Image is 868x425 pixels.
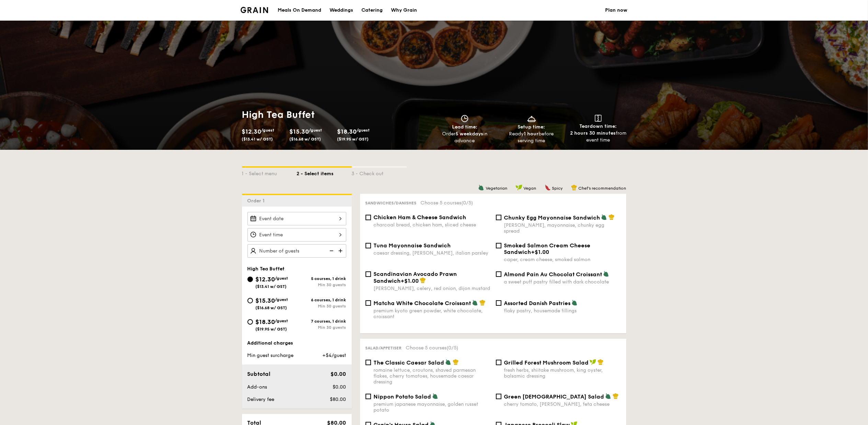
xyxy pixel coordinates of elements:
[504,214,600,221] span: Chunky Egg Mayonnaise Sandwich
[524,186,536,191] span: Vegan
[352,168,407,177] div: 3 - Check out
[289,128,309,135] span: $15.30
[374,401,490,413] div: premium japanese mayonnaise, golden russet potato
[568,130,629,144] div: from event time
[247,228,346,242] input: Event time
[486,186,507,191] span: Vegetarian
[460,115,470,122] img: icon-clock.2db775ea.svg
[242,109,431,121] h1: High Tea Buffet
[504,367,621,379] div: fresh herbs, shiitake mushroom, king oyster, balsamic dressing
[256,305,287,310] span: ($16.68 w/ GST)
[504,257,621,262] div: caper, cream cheese, smoked salmon
[504,401,621,407] div: cherry tomato, [PERSON_NAME], feta cheese
[571,184,577,191] img: icon-chef-hat.a58ddaea.svg
[374,286,490,291] div: [PERSON_NAME], celery, red onion, dijon mustard
[242,168,297,177] div: 1 - Select menu
[613,393,619,399] img: icon-chef-hat.a58ddaea.svg
[247,212,346,225] input: Event date
[366,201,417,205] span: Sandwiches/Danishes
[453,359,459,365] img: icon-chef-hat.a58ddaea.svg
[374,300,471,306] span: Matcha White Chocolate Croissant
[496,300,501,306] input: Assorted Danish Pastriesflaky pastry, housemade fillings
[374,214,466,221] span: Chicken Ham & Cheese Sandwich
[242,128,262,135] span: $12.30
[479,300,486,306] img: icon-chef-hat.a58ddaea.svg
[247,353,294,358] span: Min guest surcharge
[504,271,602,278] span: Almond Pain Au Chocolat Croissant
[504,393,604,400] span: Green [DEMOGRAPHIC_DATA] Salad
[256,318,275,326] span: $18.30
[580,123,617,129] span: Teardown time:
[603,271,609,277] img: icon-vegetarian.fe4039eb.svg
[504,279,621,285] div: a sweet puff pastry filled with dark chocolate
[374,308,490,320] div: premium kyoto green powder, white chocolate, croissant
[247,277,253,282] input: $12.30/guest($13.41 w/ GST)5 courses, 1 drinkMin 30 guests
[256,276,275,283] span: $12.30
[247,340,346,347] div: Additional charges
[241,7,268,13] img: Grain
[366,271,371,277] input: Scandinavian Avocado Prawn Sandwich+$1.00[PERSON_NAME], celery, red onion, dijon mustard
[297,168,352,177] div: 2 - Select items
[496,215,501,220] input: Chunky Egg Mayonnaise Sandwich[PERSON_NAME], mayonnaise, chunky egg spread
[526,115,537,122] img: icon-dish.430c3a2e.svg
[297,282,346,287] div: Min 30 guests
[366,346,402,350] span: Salad/Appetiser
[579,186,626,191] span: Chef's recommendation
[247,298,253,303] input: $15.30/guest($16.68 w/ GST)6 courses, 1 drinkMin 30 guests
[504,222,621,234] div: [PERSON_NAME], mayonnaise, chunky egg spread
[242,137,273,142] span: ($13.41 w/ GST)
[445,359,451,365] img: icon-vegetarian.fe4039eb.svg
[247,244,346,258] input: Number of guests
[605,393,611,399] img: icon-vegetarian.fe4039eb.svg
[518,124,545,130] span: Setup time:
[374,250,490,256] div: caesar dressing, [PERSON_NAME], italian parsley
[297,298,346,302] div: 6 courses, 1 drink
[374,393,431,400] span: Nippon Potato Salad
[496,360,501,365] input: Grilled Forest Mushroom Saladfresh herbs, shiitake mushroom, king oyster, balsamic dressing
[256,327,287,332] span: ($19.95 w/ GST)
[496,394,501,399] input: Green [DEMOGRAPHIC_DATA] Saladcherry tomato, [PERSON_NAME], feta cheese
[421,200,473,206] span: Choose 5 courses
[247,371,271,377] span: Subtotal
[247,384,267,390] span: Add-ons
[420,277,426,283] img: icon-chef-hat.a58ddaea.svg
[357,128,370,133] span: /guest
[297,319,346,324] div: 7 courses, 1 drink
[336,244,346,257] img: icon-add.58712e84.svg
[374,222,490,228] div: charcoal bread, chicken ham, sliced cheese
[366,394,371,399] input: Nippon Potato Saladpremium japanese mayonnaise, golden russet potato
[275,318,288,323] span: /guest
[552,186,563,191] span: Spicy
[337,128,357,135] span: $18.30
[601,214,607,220] img: icon-vegetarian.fe4039eb.svg
[462,200,473,206] span: (0/5)
[524,131,539,137] strong: 1 hour
[496,271,501,277] input: Almond Pain Au Chocolat Croissanta sweet puff pastry filled with dark chocolate
[333,384,346,390] span: $0.00
[247,198,268,204] span: Order 1
[595,115,602,122] img: icon-teardown.65201eee.svg
[496,243,501,248] input: Smoked Salmon Cream Cheese Sandwich+$1.00caper, cream cheese, smoked salmon
[374,367,490,385] div: romaine lettuce, croutons, shaved parmesan flakes, cherry tomatoes, housemade caesar dressing
[452,124,477,130] span: Lead time:
[432,393,438,399] img: icon-vegetarian.fe4039eb.svg
[455,131,483,137] strong: 5 weekdays
[297,325,346,330] div: Min 30 guests
[504,242,591,255] span: Smoked Salmon Cream Cheese Sandwich
[516,184,522,191] img: icon-vegan.f8ff3823.svg
[337,137,369,142] span: ($19.95 w/ GST)
[374,359,444,366] span: The Classic Caesar Salad
[374,242,451,249] span: Tuna Mayonnaise Sandwich
[297,276,346,281] div: 5 courses, 1 drink
[434,131,496,144] div: Order in advance
[241,7,268,13] a: Logotype
[401,278,419,284] span: +$1.00
[609,214,615,220] img: icon-chef-hat.a58ddaea.svg
[374,271,457,284] span: Scandinavian Avocado Prawn Sandwich
[571,300,578,306] img: icon-vegetarian.fe4039eb.svg
[531,249,549,255] span: +$1.00
[545,184,551,191] img: icon-spicy.37a8142b.svg
[331,371,346,377] span: $0.00
[256,297,275,304] span: $15.30
[289,137,321,142] span: ($16.68 w/ GST)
